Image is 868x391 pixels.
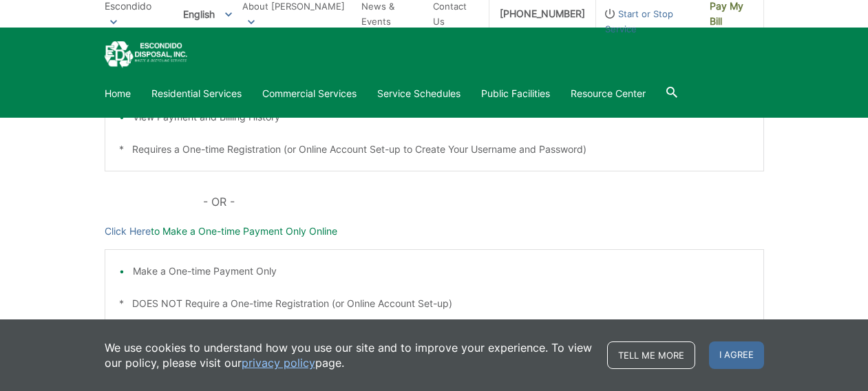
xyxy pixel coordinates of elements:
[709,341,764,369] span: I agree
[203,192,763,211] p: - OR -
[105,224,764,239] p: to Make a One-time Payment Only Online
[262,86,357,101] a: Commercial Services
[571,86,646,101] a: Resource Center
[133,264,750,279] li: Make a One-time Payment Only
[105,86,131,101] a: Home
[119,142,750,157] p: * Requires a One-time Registration (or Online Account Set-up to Create Your Username and Password)
[173,3,242,25] span: English
[377,86,461,101] a: Service Schedules
[105,224,151,239] a: Click Here
[242,355,315,370] a: privacy policy
[481,86,550,101] a: Public Facilities
[119,296,750,311] p: * DOES NOT Require a One-time Registration (or Online Account Set-up)
[607,341,695,369] a: Tell me more
[105,340,593,370] p: We use cookies to understand how you use our site and to improve your experience. To view our pol...
[105,41,187,68] a: EDCD logo. Return to the homepage.
[151,86,242,101] a: Residential Services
